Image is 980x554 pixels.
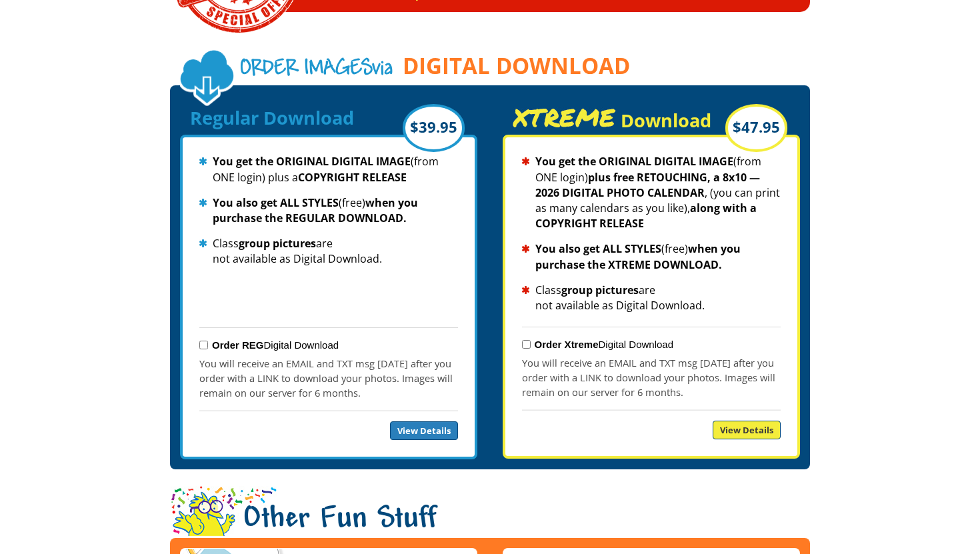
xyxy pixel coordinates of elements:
[213,195,339,210] strong: You also get ALL STYLES
[240,57,393,83] span: via
[390,421,458,440] a: View Details
[522,154,781,231] li: (from ONE login) , (you can print as many calendars as you like),
[713,421,781,439] a: View Details
[199,236,458,267] li: Class are not available as Digital Download.
[535,241,741,271] strong: when you purchase the XTREME DOWNLOAD.
[199,356,458,400] p: You will receive an EMAIL and TXT msg [DATE] after you order with a LINK to download your photos....
[298,170,407,185] strong: COPYRIGHT RELEASE
[513,107,616,127] span: XTREME
[199,195,458,226] li: (free)
[535,201,757,231] strong: along with a COPYRIGHT RELEASE
[240,57,372,81] span: Order Images
[522,355,781,399] p: You will receive an EMAIL and TXT msg [DATE] after you order with a LINK to download your photos....
[535,241,661,256] strong: You also get ALL STYLES
[522,241,781,272] li: (free)
[403,54,630,78] span: DIGITAL DOWNLOAD
[725,104,787,152] div: $47.95
[561,283,639,297] strong: group pictures
[621,108,711,133] span: Download
[522,283,781,313] li: Class are not available as Digital Download.
[199,154,458,185] li: (from ONE login) plus a
[535,339,599,350] strong: Order Xtreme
[212,339,339,351] label: Digital Download
[213,195,418,225] strong: when you purchase the REGULAR DOWNLOAD.
[535,339,673,350] label: Digital Download
[190,105,354,130] span: Regular Download
[213,154,411,169] strong: You get the ORIGINAL DIGITAL IMAGE
[403,104,465,152] div: $39.95
[535,170,760,200] strong: plus free RETOUCHING, a 8x10 — 2026 DIGITAL PHOTO CALENDAR
[239,236,316,251] strong: group pictures
[535,154,733,169] strong: You get the ORIGINAL DIGITAL IMAGE
[212,339,264,351] strong: Order REG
